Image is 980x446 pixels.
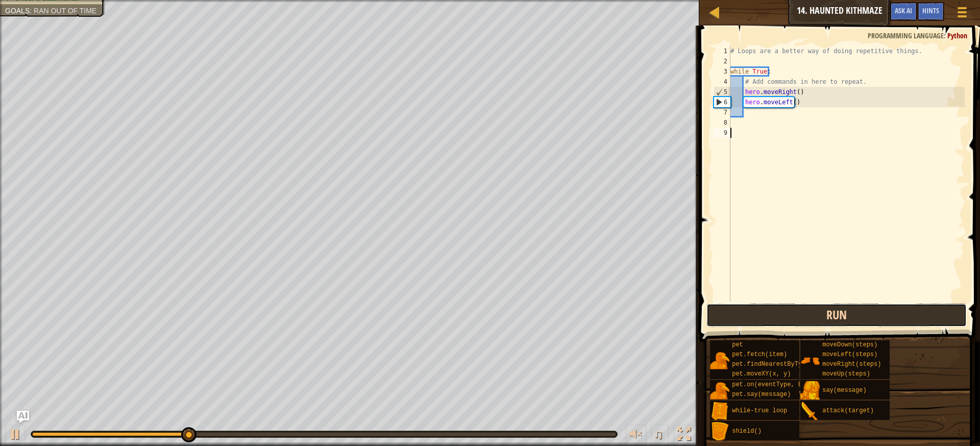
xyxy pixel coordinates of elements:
[714,66,730,77] div: 3
[626,425,646,446] button: Adjust volume
[732,370,791,378] span: pet.moveXY(x, y)
[714,97,730,107] div: 6
[944,31,947,40] span: :
[732,428,762,435] span: shield()
[922,6,939,15] span: Hints
[822,361,881,368] span: moveRight(steps)
[714,77,730,87] div: 4
[710,402,729,421] img: portrait.png
[674,425,694,446] button: Toggle fullscreen
[732,351,787,358] span: pet.fetch(item)
[732,341,743,348] span: pet
[5,7,30,15] span: Goals
[822,370,870,378] span: moveUp(steps)
[5,425,26,446] button: Ctrl + P: Play
[822,387,866,394] span: say(message)
[800,351,820,370] img: portrait.png
[800,381,820,401] img: portrait.png
[800,402,820,421] img: portrait.png
[822,351,877,358] span: moveLeft(steps)
[822,341,877,348] span: moveDown(steps)
[653,427,664,442] span: ♫
[822,407,874,414] span: attack(target)
[714,56,730,66] div: 2
[732,381,827,388] span: pet.on(eventType, handler)
[732,407,787,414] span: while-true loop
[868,31,944,40] span: Programming language
[706,303,967,327] button: Run
[714,118,730,128] div: 8
[947,31,967,40] span: Python
[890,2,917,21] button: Ask AI
[30,7,34,15] span: :
[714,107,730,118] div: 7
[34,7,96,15] span: Ran out of time
[651,425,669,446] button: ♫
[710,351,729,370] img: portrait.png
[732,391,791,398] span: pet.say(message)
[17,411,29,423] button: Ask AI
[714,87,730,97] div: 5
[714,128,730,138] div: 9
[732,361,831,368] span: pet.findNearestByType(type)
[714,46,730,56] div: 1
[710,422,729,441] img: portrait.png
[710,381,729,401] img: portrait.png
[895,6,912,15] span: Ask AI
[949,2,975,26] button: Show game menu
